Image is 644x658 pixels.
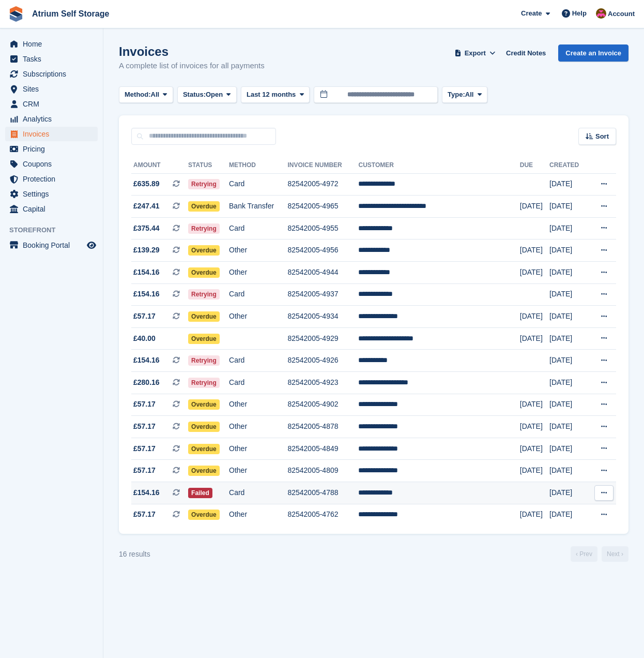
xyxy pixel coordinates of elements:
td: [DATE] [520,196,549,218]
span: Invoices [23,127,85,141]
span: £57.17 [133,509,156,520]
td: Other [229,504,287,526]
span: Protection [23,172,85,186]
a: Create an Invoice [558,44,628,62]
td: 82542005-4849 [287,438,358,460]
td: Card [229,372,287,394]
a: menu [5,187,98,201]
a: menu [5,127,98,141]
td: [DATE] [549,350,588,372]
a: menu [5,52,98,66]
td: 82542005-4934 [287,306,358,328]
span: All [465,89,474,100]
div: 16 results [119,549,150,560]
span: £154.16 [133,355,160,366]
span: £247.41 [133,201,160,212]
span: Last 12 months [247,89,296,100]
td: Other [229,262,287,284]
td: Card [229,217,287,240]
td: [DATE] [549,283,588,306]
td: Card [229,350,287,372]
span: Help [572,8,587,19]
a: Atrium Self Storage [28,5,113,22]
th: Customer [358,157,519,174]
span: Overdue [188,466,220,476]
td: [DATE] [549,416,588,438]
td: 82542005-4944 [287,262,358,284]
a: menu [5,82,98,96]
td: 82542005-4955 [287,217,358,240]
span: Open [206,89,223,100]
span: Account [608,9,635,19]
span: £57.17 [133,311,156,322]
td: [DATE] [520,504,549,526]
a: Previous [571,546,597,562]
th: Status [188,157,229,174]
td: [DATE] [549,217,588,240]
h1: Invoices [119,44,265,58]
span: Capital [23,202,85,216]
button: Last 12 months [241,86,310,103]
a: menu [5,142,98,156]
span: Overdue [188,444,220,454]
span: £57.17 [133,443,156,454]
img: stora-icon-8386f47178a22dfd0bd8f6a31ec36ba5ce8667c1dd55bd0f319d3a0aa187defe.svg [8,6,24,22]
span: Overdue [188,311,220,322]
span: CRM [23,97,85,111]
p: A complete list of invoices for all payments [119,60,265,72]
td: 82542005-4929 [287,327,358,350]
th: Amount [131,157,188,174]
span: Coupons [23,157,85,171]
span: Overdue [188,399,220,410]
span: Failed [188,488,212,498]
span: Subscriptions [23,67,85,81]
span: £154.16 [133,289,160,300]
span: £57.17 [133,421,156,432]
span: Analytics [23,112,85,126]
td: Other [229,416,287,438]
a: menu [5,157,98,171]
span: Overdue [188,334,220,344]
td: [DATE] [520,394,549,416]
td: [DATE] [549,173,588,196]
span: All [151,89,160,100]
a: Preview store [85,239,98,251]
a: menu [5,172,98,186]
button: Method: All [119,86,173,103]
span: £280.16 [133,377,160,388]
span: Home [23,37,85,51]
img: Mark Rhodes [596,8,606,19]
span: Overdue [188,245,220,256]
th: Method [229,157,287,174]
td: Other [229,306,287,328]
td: [DATE] [549,372,588,394]
td: Card [229,173,287,196]
span: £154.16 [133,267,160,278]
a: menu [5,67,98,81]
nav: Page [569,546,631,562]
a: menu [5,202,98,216]
td: [DATE] [520,306,549,328]
span: Overdue [188,201,220,212]
td: Other [229,460,287,482]
td: 82542005-4902 [287,394,358,416]
span: Overdue [188,267,220,278]
span: Export [465,48,486,58]
a: menu [5,97,98,111]
button: Export [452,44,498,62]
span: Sort [595,131,609,142]
td: [DATE] [520,438,549,460]
td: [DATE] [520,416,549,438]
button: Type: All [442,86,487,103]
td: Card [229,482,287,504]
td: Card [229,283,287,306]
span: £635.89 [133,178,160,189]
span: £375.44 [133,223,160,234]
span: Retrying [188,355,220,366]
span: Method: [125,89,151,100]
td: [DATE] [549,240,588,262]
span: Overdue [188,510,220,520]
td: [DATE] [549,394,588,416]
span: £154.16 [133,487,160,498]
button: Status: Open [177,86,237,103]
